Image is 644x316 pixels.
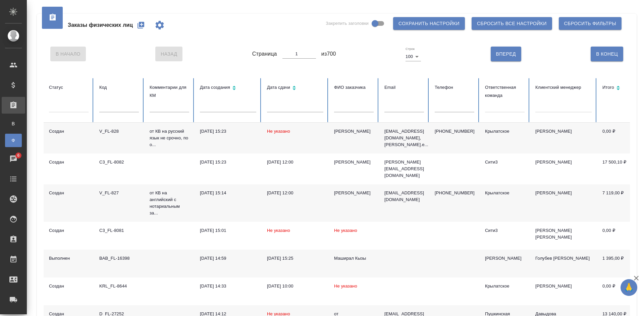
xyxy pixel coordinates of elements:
div: Сити3 [485,159,525,166]
div: Сортировка [602,83,642,93]
button: Сбросить все настройки [472,17,552,30]
span: Закрепить заголовки [326,20,369,27]
span: Сбросить фильтры [564,19,616,28]
td: [PERSON_NAME] [530,153,597,184]
div: Телефон [435,83,474,91]
div: ФИО заказчика [334,83,374,91]
button: Сбросить фильтры [559,17,622,30]
div: Комментарии для КМ [150,83,189,100]
td: [PERSON_NAME] [PERSON_NAME] [530,222,597,250]
div: Email [384,83,424,91]
button: Вперед [491,47,521,61]
div: Сортировка [200,83,256,93]
div: BAB_FL-16398 [99,255,139,262]
button: Сохранить настройки [393,17,465,30]
div: [PERSON_NAME] [334,128,374,135]
span: 🙏 [623,280,635,295]
span: из 700 [321,50,336,58]
div: C3_FL-8081 [99,227,139,234]
div: V_FL-828 [99,128,139,135]
div: Создан [49,159,89,166]
button: Создать [133,17,149,33]
div: [DATE] 14:59 [200,255,256,262]
a: 6 [2,150,25,167]
div: [DATE] 15:23 [200,159,256,166]
a: В [5,117,22,130]
div: [DATE] 12:00 [267,190,323,196]
span: В [8,120,18,127]
div: [DATE] 10:00 [267,283,323,290]
div: [DATE] 15:23 [200,128,256,135]
span: Заказы физических лиц [68,21,133,29]
td: [PERSON_NAME] [530,123,597,153]
div: Сити3 [485,227,525,234]
button: 🙏 [621,279,637,296]
span: Сбросить все настройки [477,19,547,28]
p: [PERSON_NAME][EMAIL_ADDRESS][DOMAIN_NAME] [384,159,424,179]
div: [PERSON_NAME] [334,190,374,196]
div: 100 [406,52,421,61]
p: [EMAIL_ADDRESS][DOMAIN_NAME] [384,190,424,203]
div: Сортировка [267,83,323,93]
p: [PHONE_NUMBER] [435,128,474,135]
span: В Конец [596,50,618,58]
td: [PERSON_NAME] [530,184,597,222]
div: [DATE] 15:25 [267,255,323,262]
p: [EMAIL_ADDRESS][DOMAIN_NAME], [PERSON_NAME].e... [384,128,424,148]
div: V_FL-827 [99,190,139,196]
span: Ф [8,137,18,144]
a: Ф [5,134,22,147]
p: от КВ на русский язык не срочно, по о... [150,128,189,148]
div: Создан [49,283,89,290]
td: Голубев [PERSON_NAME] [530,250,597,277]
div: Клиентский менеджер [535,83,592,91]
span: Не указано [334,228,357,233]
div: C3_FL-8082 [99,159,139,166]
div: [DATE] 14:33 [200,283,256,290]
span: 6 [13,152,23,159]
button: В Конец [591,47,623,61]
span: Не указано [267,228,290,233]
span: Страница [252,50,277,58]
div: KRL_FL-8644 [99,283,139,290]
p: от КВ на английский с нотариальным за... [150,190,189,216]
div: [PERSON_NAME] [485,255,525,262]
div: Ответственная команда [485,83,525,100]
div: Выполнен [49,255,89,262]
span: Не указано [334,283,357,289]
div: Крылатское [485,128,525,135]
div: Создан [49,227,89,234]
div: Маширал Кызы [334,255,374,262]
div: Создан [49,190,89,196]
div: Создан [49,128,89,135]
span: Не указано [267,129,290,134]
td: [PERSON_NAME] [530,277,597,305]
div: [DATE] 15:14 [200,190,256,196]
div: [PERSON_NAME] [334,159,374,166]
p: [PHONE_NUMBER] [435,190,474,196]
span: Сохранить настройки [398,19,460,28]
div: Крылатское [485,190,525,196]
div: [DATE] 12:00 [267,159,323,166]
div: [DATE] 15:01 [200,227,256,234]
div: Код [99,83,139,91]
div: Статус [49,83,89,91]
div: Крылатское [485,283,525,290]
label: Строк [406,47,415,51]
span: Вперед [496,50,516,58]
